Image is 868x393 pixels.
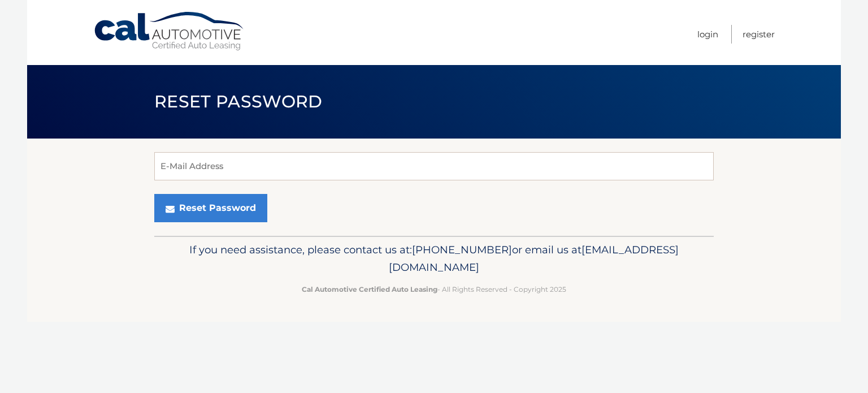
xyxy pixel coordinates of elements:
[154,194,267,222] button: Reset Password
[302,285,437,293] strong: Cal Automotive Certified Auto Leasing
[412,243,512,256] span: [PHONE_NUMBER]
[154,152,714,180] input: E-Mail Address
[154,91,322,112] span: Reset Password
[162,241,706,277] p: If you need assistance, please contact us at: or email us at
[162,283,706,295] p: - All Rights Reserved - Copyright 2025
[743,25,775,44] a: Register
[93,11,246,51] a: Cal Automotive
[697,25,718,44] a: Login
